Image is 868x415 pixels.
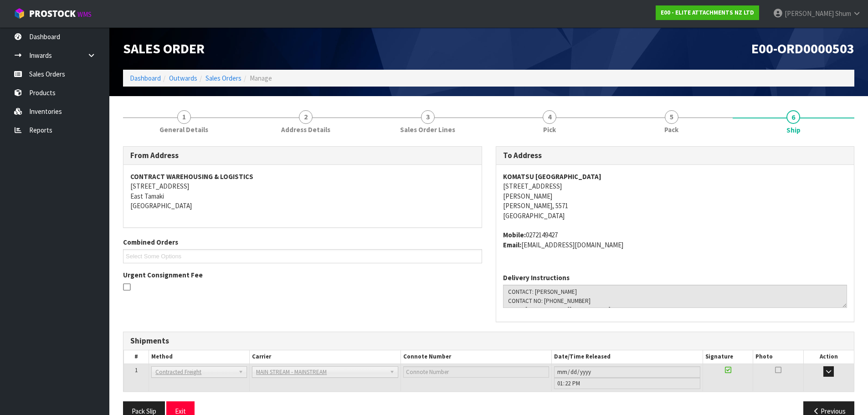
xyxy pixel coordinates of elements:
[135,366,138,374] span: 1
[785,9,834,18] span: [PERSON_NAME]
[403,366,550,378] input: Connote Number
[250,74,272,82] span: Manage
[149,350,250,364] th: Method
[503,241,521,249] strong: email
[256,367,386,378] span: MAIN STREAM - MAINSTREAM
[503,172,847,220] address: [STREET_ADDRESS] [PERSON_NAME] [PERSON_NAME], 5571 [GEOGRAPHIC_DATA]
[503,151,847,160] h3: To Address
[400,125,455,134] span: Sales Order Lines
[786,125,801,135] span: Ship
[123,237,178,247] label: Combined Orders
[169,74,197,82] a: Outwards
[543,110,556,124] span: 4
[130,172,253,181] strong: CONTRACT WAREHOUSING & LOGISTICS
[552,350,703,364] th: Date/Time Released
[177,110,191,124] span: 1
[503,172,601,181] strong: KOMATSU [GEOGRAPHIC_DATA]
[803,350,854,364] th: Action
[835,9,851,18] span: Shum
[250,350,401,364] th: Carrier
[281,125,330,134] span: Address Details
[503,231,526,239] strong: mobile
[401,350,552,364] th: Connote Number
[123,270,203,280] label: Urgent Consignment Fee
[753,350,804,364] th: Photo
[123,40,205,57] span: Sales Order
[14,8,25,19] img: cube-alt.png
[130,151,475,160] h3: From Address
[661,9,754,16] strong: E00 - ELITE ATTACHMENTS NZ LTD
[665,110,678,124] span: 5
[543,125,556,134] span: Pick
[77,10,92,19] small: WMS
[130,172,475,211] address: [STREET_ADDRESS] East Tamaki [GEOGRAPHIC_DATA]
[29,8,76,20] span: ProStock
[421,110,435,124] span: 3
[503,230,847,250] address: 0272149427 [EMAIL_ADDRESS][DOMAIN_NAME]
[130,337,847,345] h3: Shipments
[503,273,570,282] label: Delivery Instructions
[786,110,800,124] span: 6
[664,125,678,134] span: Pack
[751,40,854,57] span: E00-ORD0000503
[155,367,235,378] span: Contracted Freight
[130,74,161,82] a: Dashboard
[703,350,753,364] th: Signature
[205,74,241,82] a: Sales Orders
[299,110,313,124] span: 2
[159,125,208,134] span: General Details
[124,350,149,364] th: #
